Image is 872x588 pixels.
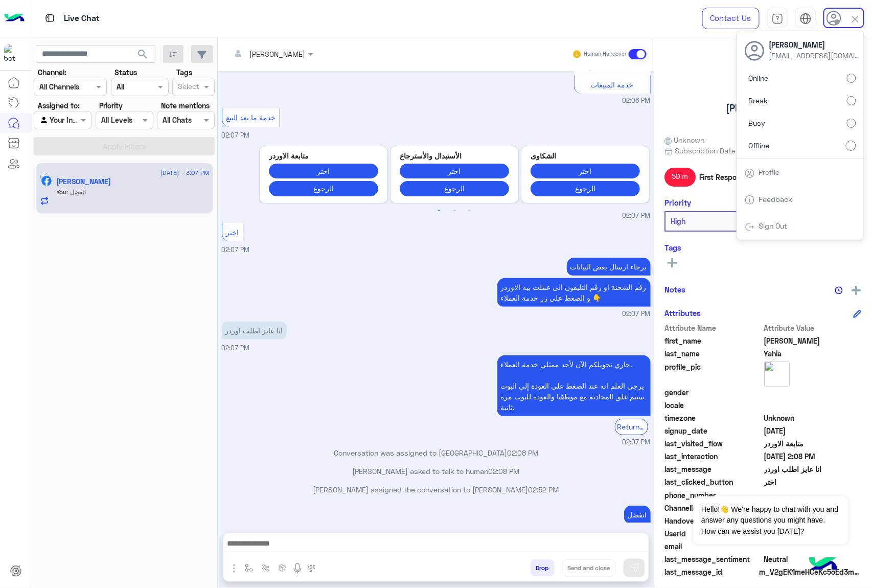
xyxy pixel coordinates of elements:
[507,448,538,457] span: 02:08 PM
[623,211,651,221] span: 02:07 PM
[765,541,862,552] span: null
[765,387,862,398] span: null
[765,348,862,359] span: Yahia
[567,258,651,276] p: 14/8/2025, 2:07 PM
[529,485,559,494] span: 02:52 PM
[43,12,56,25] img: tab
[222,344,250,352] span: 02:07 PM
[665,567,758,577] span: last_message_id
[584,50,627,58] small: Human Handover
[665,285,686,294] h6: Notes
[665,451,763,462] span: last_interaction
[222,322,287,340] p: 14/8/2025, 2:07 PM
[465,206,475,216] button: 3 of 2
[665,490,763,501] span: phone_number
[847,74,856,83] input: Online
[665,198,692,207] h6: Priority
[760,567,862,577] span: m_V2gEK1meHCeKc5oEd3mxU-SuwsdquDY0iTjvV4RgvP6nsM0LQDaEV7wlx89GJH3NZv3NW1ZNxtH-HOewnsRlkg
[694,496,847,545] span: Hello!👋 We're happy to chat with you and answer any questions you might have. How can we assist y...
[228,562,240,575] img: send attachment
[222,466,651,477] p: [PERSON_NAME] asked to talk to human
[665,528,763,539] span: UserId
[665,438,763,449] span: last_visited_flow
[274,559,291,576] button: create order
[665,425,763,436] span: signup_date
[57,188,67,196] span: You
[629,563,639,573] img: send message
[64,12,100,26] p: Live Chat
[702,8,760,29] a: Contact Us
[765,335,862,346] span: Ahmed
[624,506,651,524] p: 14/8/2025, 3:07 PM
[665,335,763,346] span: first_name
[531,150,640,161] p: الشكاوى
[759,221,788,230] a: Sign Out
[262,564,270,572] img: Trigger scenario
[57,177,111,186] h5: Ahmed Yahia
[531,559,555,577] button: Drop
[665,323,763,333] span: Attribute Name
[269,150,378,161] p: متابعة الاوردر
[727,102,800,114] h5: [PERSON_NAME]
[665,387,763,398] span: gender
[279,564,287,572] img: create order
[497,355,651,416] p: 14/8/2025, 2:07 PM
[765,361,790,387] img: picture
[767,8,788,29] a: tab
[241,559,258,576] button: select flow
[665,361,763,385] span: profile_pic
[745,195,755,205] img: tab
[765,451,862,462] span: 2025-08-14T11:08:00.429Z
[4,8,25,29] img: Logo
[665,413,763,423] span: timezone
[226,113,276,122] span: خدمة ما بعد البيع
[765,464,862,474] span: انا عايز اطلب اوردر
[38,67,66,78] label: Channel:
[800,13,812,25] img: tab
[400,150,509,161] p: الأستبدال والأسترجاع
[749,73,769,83] span: Online
[745,222,755,232] img: tab
[852,286,861,295] img: add
[665,348,763,359] span: last_name
[665,477,763,487] span: last_clicked_button
[99,100,123,111] label: Priority
[665,554,763,564] span: last_message_sentiment
[258,559,274,576] button: Trigger scenario
[615,419,648,435] div: Return to Bot
[222,131,250,139] span: 02:07 PM
[531,164,640,178] button: اختر
[765,438,862,449] span: متابعة الاوردر
[665,243,862,252] h6: Tags
[665,168,696,186] span: 59 m
[665,464,763,474] span: last_message
[665,308,701,318] h6: Attributes
[665,515,763,526] span: HandoverOn
[269,181,378,196] button: الرجوع
[665,503,763,513] span: ChannelId
[400,181,509,196] button: الرجوع
[675,145,764,156] span: Subscription Date : [DATE]
[749,95,768,106] span: Break
[400,164,509,178] button: اختر
[665,541,763,552] span: email
[591,80,634,89] span: خدمة المبيعات
[136,48,149,60] span: search
[665,134,705,145] span: Unknown
[489,467,520,476] span: 02:08 PM
[34,137,215,155] button: Apply Filters
[40,172,49,182] img: picture
[222,447,651,458] p: Conversation was assigned to [GEOGRAPHIC_DATA]
[176,67,192,78] label: Tags
[222,484,651,495] p: [PERSON_NAME] assigned the conversation to [PERSON_NAME]
[226,228,239,237] span: اختر
[623,438,651,447] span: 02:07 PM
[161,100,210,111] label: Note mentions
[176,81,199,94] div: Select
[765,323,862,333] span: Attribute Value
[772,13,784,25] img: tab
[835,286,843,295] img: notes
[850,13,861,25] img: close
[846,141,856,151] input: Offline
[67,188,86,196] span: اتفضل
